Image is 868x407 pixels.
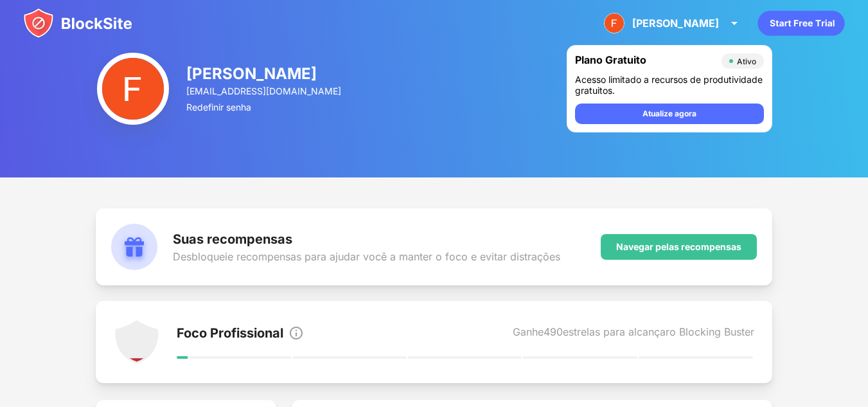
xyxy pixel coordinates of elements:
[642,109,696,118] font: Atualize agora
[604,13,624,33] img: ACg8ocK19Un9c-tpyeDWdUjbZcx2G47BPsU_R0xq78rOlsQjp6CyhQ=s96-c
[669,325,754,338] font: o Blocking Buster
[186,64,317,83] font: [PERSON_NAME]
[737,57,756,66] font: Ativo
[186,102,251,113] font: Redefinir senha
[575,74,763,96] font: Acesso limitado a recursos de produtividade gratuitos.
[563,325,669,338] font: estrelas para alcançar
[173,231,292,247] font: Suas recompensas
[97,53,169,125] img: ACg8ocK19Un9c-tpyeDWdUjbZcx2G47BPsU_R0xq78rOlsQjp6CyhQ=s96-c
[177,325,283,341] font: Foco Profissional
[757,10,845,36] div: animação
[513,325,544,338] font: Ganhe
[616,241,741,252] font: Navegar pelas recompensas
[173,250,560,263] font: Desbloqueie recompensas para ajudar você a manter o foco e evitar distrações
[111,224,157,270] img: rewards.svg
[186,86,341,96] font: [EMAIL_ADDRESS][DOMAIN_NAME]
[288,325,304,341] img: info.svg
[544,325,563,338] font: 490
[114,319,160,365] img: points-level-1.svg
[575,53,646,66] font: Plano Gratuito
[23,8,132,39] img: blocksite-icon.svg
[632,17,719,30] font: [PERSON_NAME]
